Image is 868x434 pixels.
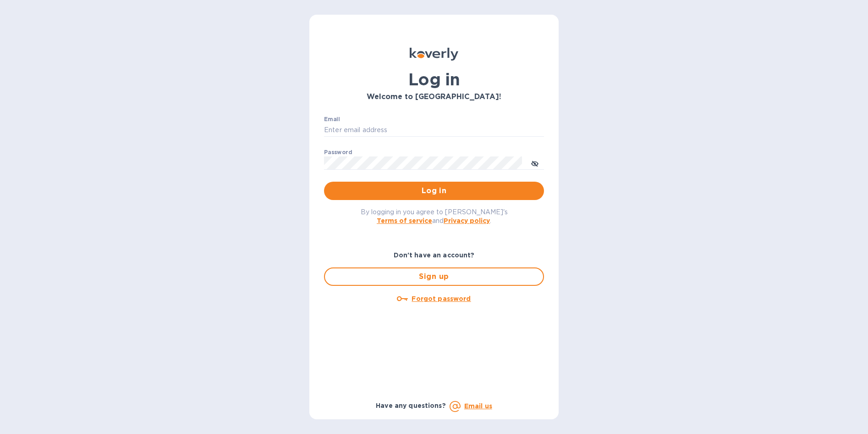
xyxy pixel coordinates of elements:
[324,70,544,89] h1: Log in
[324,93,544,101] h3: Welcome to [GEOGRAPHIC_DATA]!
[410,48,458,61] img: Koverly
[324,123,544,137] input: Enter email address
[324,117,340,122] label: Email
[412,295,471,302] u: Forgot password
[332,271,536,282] span: Sign up
[464,402,492,410] a: Email us
[526,154,544,172] button: toggle password visibility
[361,208,508,224] span: By logging in you agree to [PERSON_NAME]'s and .
[376,402,446,409] b: Have any questions?
[324,267,544,286] button: Sign up
[394,251,475,259] b: Don't have an account?
[331,185,537,196] span: Log in
[444,217,490,224] a: Privacy policy
[324,150,352,155] label: Password
[377,217,432,224] a: Terms of service
[324,182,544,200] button: Log in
